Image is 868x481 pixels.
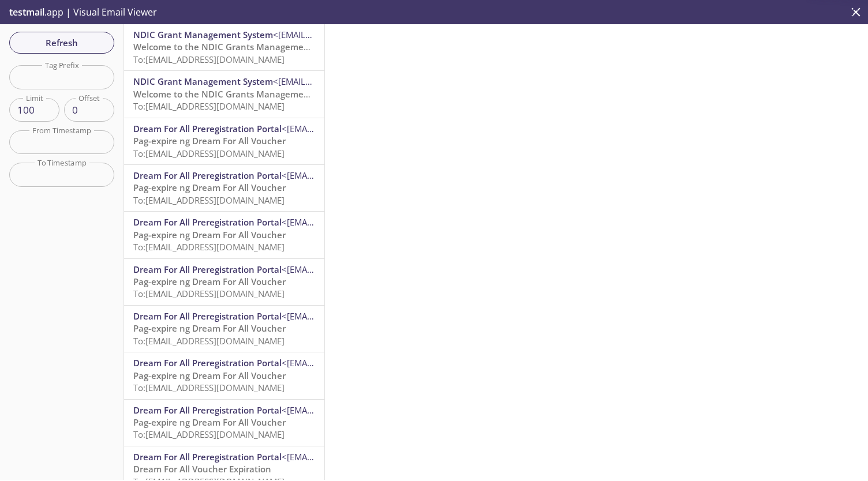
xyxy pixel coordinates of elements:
[133,54,285,65] span: To: [EMAIL_ADDRESS][DOMAIN_NAME]
[133,463,271,475] span: Dream For All Voucher Expiration
[133,370,286,381] span: Pag-expire ng Dream For All Voucher
[133,322,286,334] span: Pag-expire ng Dream For All Voucher
[133,88,345,100] span: Welcome to the NDIC Grants Management System
[273,29,422,40] span: <[EMAIL_ADDRESS][DOMAIN_NAME]>
[124,165,324,211] div: Dream For All Preregistration Portal<[EMAIL_ADDRESS][DOMAIN_NAME]>Pag-expire ng Dream For All Vou...
[124,352,324,399] div: Dream For All Preregistration Portal<[EMAIL_ADDRESS][DOMAIN_NAME]>Pag-expire ng Dream For All Vou...
[133,451,282,463] span: Dream For All Preregistration Portal
[133,241,285,253] span: To: [EMAIL_ADDRESS][DOMAIN_NAME]
[9,32,114,54] button: Refresh
[282,357,431,369] span: <[EMAIL_ADDRESS][DOMAIN_NAME]>
[133,216,282,228] span: Dream For All Preregistration Portal
[133,429,285,440] span: To: [EMAIL_ADDRESS][DOMAIN_NAME]
[18,35,105,50] span: Refresh
[133,182,286,193] span: Pag-expire ng Dream For All Voucher
[282,264,431,275] span: <[EMAIL_ADDRESS][DOMAIN_NAME]>
[124,306,324,352] div: Dream For All Preregistration Portal<[EMAIL_ADDRESS][DOMAIN_NAME]>Pag-expire ng Dream For All Vou...
[133,276,286,287] span: Pag-expire ng Dream For All Voucher
[133,41,345,52] span: Welcome to the NDIC Grants Management System
[273,76,422,87] span: <[EMAIL_ADDRESS][DOMAIN_NAME]>
[133,148,285,159] span: To: [EMAIL_ADDRESS][DOMAIN_NAME]
[124,118,324,164] div: Dream For All Preregistration Portal<[EMAIL_ADDRESS][DOMAIN_NAME]>Pag-expire ng Dream For All Vou...
[133,310,282,322] span: Dream For All Preregistration Portal
[133,135,286,146] span: Pag-expire ng Dream For All Voucher
[133,29,273,40] span: NDIC Grant Management System
[282,404,431,416] span: <[EMAIL_ADDRESS][DOMAIN_NAME]>
[133,335,285,347] span: To: [EMAIL_ADDRESS][DOMAIN_NAME]
[124,24,324,70] div: NDIC Grant Management System<[EMAIL_ADDRESS][DOMAIN_NAME]>Welcome to the NDIC Grants Management S...
[133,357,282,369] span: Dream For All Preregistration Portal
[282,451,431,463] span: <[EMAIL_ADDRESS][DOMAIN_NAME]>
[9,6,44,18] span: testmail
[133,264,282,275] span: Dream For All Preregistration Portal
[133,416,286,428] span: Pag-expire ng Dream For All Voucher
[133,76,273,87] span: NDIC Grant Management System
[133,194,285,206] span: To: [EMAIL_ADDRESS][DOMAIN_NAME]
[282,123,431,134] span: <[EMAIL_ADDRESS][DOMAIN_NAME]>
[282,216,431,228] span: <[EMAIL_ADDRESS][DOMAIN_NAME]>
[133,404,282,416] span: Dream For All Preregistration Portal
[124,259,324,305] div: Dream For All Preregistration Portal<[EMAIL_ADDRESS][DOMAIN_NAME]>Pag-expire ng Dream For All Vou...
[133,229,286,240] span: Pag-expire ng Dream For All Voucher
[124,71,324,117] div: NDIC Grant Management System<[EMAIL_ADDRESS][DOMAIN_NAME]>Welcome to the NDIC Grants Management S...
[133,288,285,299] span: To: [EMAIL_ADDRESS][DOMAIN_NAME]
[282,170,431,181] span: <[EMAIL_ADDRESS][DOMAIN_NAME]>
[133,170,282,181] span: Dream For All Preregistration Portal
[133,123,282,134] span: Dream For All Preregistration Portal
[282,310,431,322] span: <[EMAIL_ADDRESS][DOMAIN_NAME]>
[133,382,285,393] span: To: [EMAIL_ADDRESS][DOMAIN_NAME]
[124,212,324,258] div: Dream For All Preregistration Portal<[EMAIL_ADDRESS][DOMAIN_NAME]>Pag-expire ng Dream For All Vou...
[124,400,324,446] div: Dream For All Preregistration Portal<[EMAIL_ADDRESS][DOMAIN_NAME]>Pag-expire ng Dream For All Vou...
[133,100,285,112] span: To: [EMAIL_ADDRESS][DOMAIN_NAME]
